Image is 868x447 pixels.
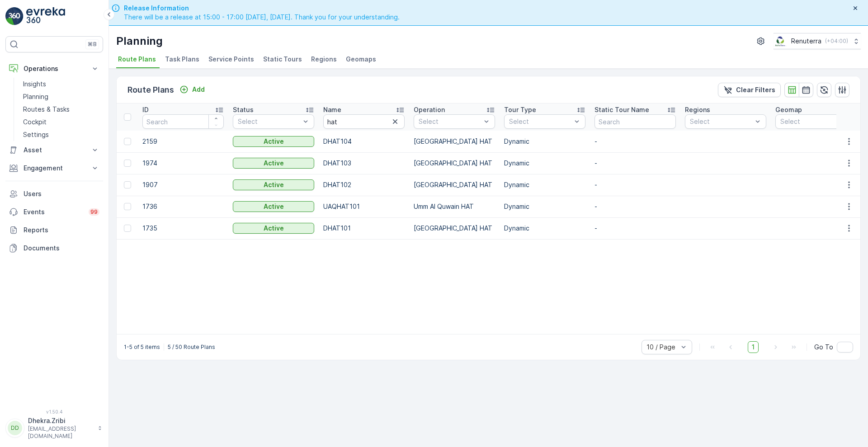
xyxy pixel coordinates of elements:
p: Route Plans [127,84,174,96]
a: Cockpit [19,116,103,128]
p: [GEOGRAPHIC_DATA] HAT [414,159,495,168]
p: Routes & Tasks [23,105,70,114]
p: 1-5 of 5 items [124,343,160,351]
div: DD [8,421,22,435]
p: Dynamic [504,159,585,168]
p: DHAT104 [323,137,405,146]
span: Task Plans [165,55,199,64]
p: Engagement [24,164,85,173]
p: Dynamic [504,202,585,211]
button: Operations [5,60,103,78]
p: - [594,224,676,233]
input: Search [323,114,405,129]
p: Reports [24,226,99,235]
p: 1907 [142,180,224,189]
p: UAQHAT101 [323,202,405,211]
p: Active [264,180,284,189]
p: DHAT102 [323,180,405,189]
p: DHAT103 [323,159,405,168]
button: Renuterra(+04:00) [774,33,861,49]
p: DHAT101 [323,224,405,233]
img: Screenshot_2024-07-26_at_13.33.01.png [774,36,788,46]
p: Select [690,117,752,126]
div: Toggle Row Selected [124,160,131,167]
p: ⌘B [88,41,97,48]
a: Settings [19,128,103,141]
span: 1 [748,341,759,353]
p: [GEOGRAPHIC_DATA] HAT [414,180,495,189]
p: ( +04:00 ) [825,38,848,45]
p: Dynamic [504,137,585,146]
a: Planning [19,90,103,103]
span: Route Plans [118,55,156,64]
p: Operations [24,64,85,73]
p: Dynamic [504,180,585,189]
span: Go To [814,343,833,352]
button: DDDhekra.Zribi[EMAIL_ADDRESS][DOMAIN_NAME] [5,416,103,440]
p: Status [233,105,254,114]
p: - [594,137,676,146]
img: logo_light-DOdMpM7g.png [26,7,65,25]
div: Toggle Row Selected [124,203,131,210]
p: Renuterra [791,37,821,46]
p: Geomap [775,105,802,114]
p: Asset [24,146,85,155]
p: 1735 [142,224,224,233]
p: Operation [414,105,445,114]
p: Planning [116,34,163,48]
button: Active [233,136,314,147]
img: logo [5,7,24,25]
p: Tour Type [504,105,536,114]
p: 5 / 50 Route Plans [168,343,215,351]
p: ID [142,105,149,114]
p: 99 [90,208,98,216]
p: Name [323,105,341,114]
button: Asset [5,141,103,159]
button: Engagement [5,159,103,177]
a: Routes & Tasks [19,103,103,116]
p: Clear Filters [736,85,775,94]
p: - [594,159,676,168]
p: [EMAIL_ADDRESS][DOMAIN_NAME] [28,425,93,440]
p: 1736 [142,202,224,211]
p: Umm Al Quwain HAT [414,202,495,211]
a: Events99 [5,203,103,221]
a: Documents [5,239,103,257]
p: Select [419,117,481,126]
span: v 1.50.4 [5,409,103,414]
p: Active [264,202,284,211]
button: Clear Filters [718,83,781,97]
p: Active [264,137,284,146]
span: Geomaps [346,55,376,64]
p: Select [238,117,300,126]
p: Events [24,207,83,216]
p: Dhekra.Zribi [28,416,93,425]
div: Toggle Row Selected [124,225,131,232]
p: - [594,180,676,189]
p: Planning [23,92,48,101]
p: Users [24,189,99,198]
div: Toggle Row Selected [124,181,131,188]
p: Add [192,85,205,94]
button: Active [233,201,314,212]
span: Regions [311,55,337,64]
span: Release Information [124,4,400,13]
p: Settings [23,130,49,139]
p: - [594,202,676,211]
p: 1974 [142,159,224,168]
span: Service Points [208,55,254,64]
a: Insights [19,78,103,90]
input: Search [594,114,676,129]
p: Select [509,117,571,126]
p: Documents [24,244,99,253]
button: Active [233,179,314,190]
p: Select [780,117,843,126]
p: Cockpit [23,118,47,127]
button: Active [233,158,314,169]
button: Add [176,84,208,95]
a: Users [5,185,103,203]
button: Active [233,223,314,234]
p: Regions [685,105,710,114]
p: Dynamic [504,224,585,233]
p: [GEOGRAPHIC_DATA] HAT [414,224,495,233]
